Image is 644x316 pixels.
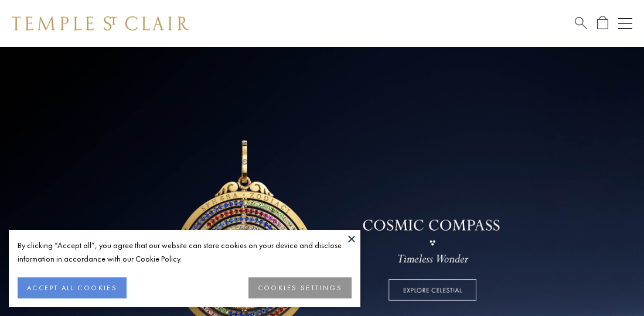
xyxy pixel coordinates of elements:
div: By clicking “Accept all”, you agree that our website can store cookies on your device and disclos... [18,239,352,266]
button: COOKIES SETTINGS [248,277,352,298]
a: Open Shopping Bag [597,16,608,30]
a: Search [575,16,587,30]
button: Open navigation [618,16,632,30]
button: ACCEPT ALL COOKIES [18,277,127,298]
iframe: Gorgias live chat messenger [585,261,632,304]
img: Temple St. Clair [12,16,189,30]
